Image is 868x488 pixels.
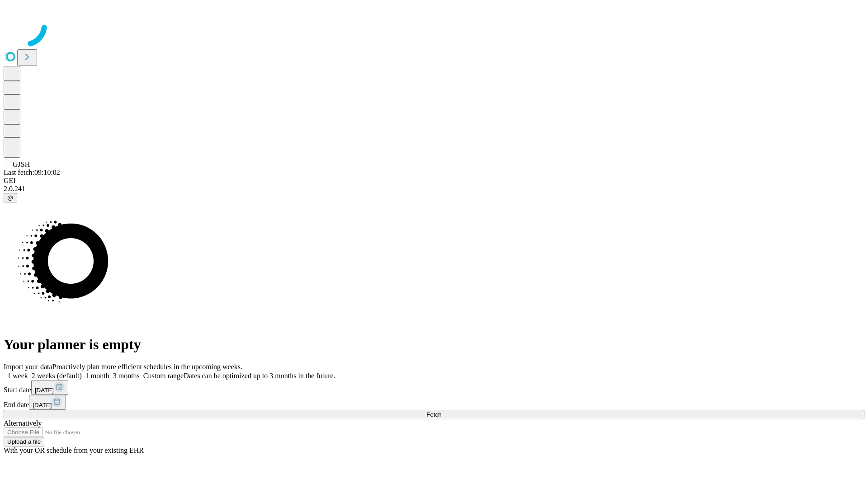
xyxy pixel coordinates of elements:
[4,395,864,410] div: End date
[426,411,441,418] span: Fetch
[4,169,60,176] span: Last fetch: 09:10:02
[33,402,52,408] span: [DATE]
[32,372,82,380] span: 2 weeks (default)
[29,395,66,410] button: [DATE]
[4,177,864,185] div: GEI
[7,372,28,380] span: 1 week
[31,380,68,395] button: [DATE]
[143,372,184,380] span: Custom range
[52,363,242,371] span: Proactively plan more efficient schedules in the upcoming weeks.
[4,363,52,371] span: Import your data
[4,380,864,395] div: Start date
[4,185,864,193] div: 2.0.241
[184,372,335,380] span: Dates can be optimized up to 3 months in the future.
[13,160,30,168] span: GJSH
[4,336,864,353] h1: Your planner is empty
[85,372,109,380] span: 1 month
[4,193,17,202] button: @
[35,387,54,394] span: [DATE]
[4,437,44,446] button: Upload a file
[4,410,864,419] button: Fetch
[4,446,144,454] span: With your OR schedule from your existing EHR
[113,372,140,380] span: 3 months
[7,194,14,201] span: @
[4,419,42,427] span: Alternatively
